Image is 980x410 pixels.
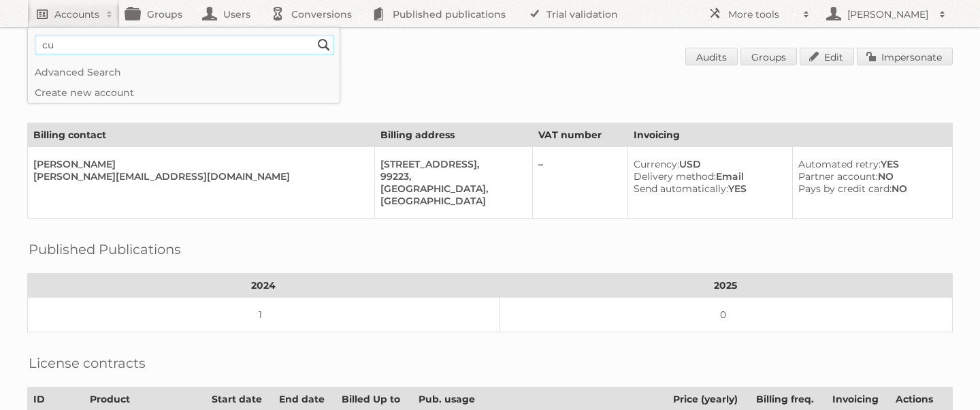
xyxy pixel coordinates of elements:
[798,183,941,195] div: NO
[685,48,738,65] a: Audits
[634,183,781,195] div: YES
[800,48,854,65] a: Edit
[499,274,952,298] th: 2025
[54,7,99,21] h2: Accounts
[798,170,941,183] div: NO
[28,123,375,147] th: Billing contact
[844,7,932,21] h2: [PERSON_NAME]
[798,158,881,170] span: Automated retry:
[27,48,953,68] h1: Account 90207: The Hillary Style
[28,62,340,82] a: Advanced Search
[375,123,533,147] th: Billing address
[380,183,521,195] div: [GEOGRAPHIC_DATA],
[28,82,340,103] a: Create new account
[29,353,146,373] h2: License contracts
[380,170,521,183] div: 99223,
[634,170,781,183] div: Email
[380,195,521,207] div: [GEOGRAPHIC_DATA]
[499,298,952,332] td: 0
[634,158,679,170] span: Currency:
[28,298,500,332] td: 1
[634,170,716,183] span: Delivery method:
[380,158,521,170] div: [STREET_ADDRESS],
[314,35,334,55] input: Search
[634,183,728,195] span: Send automatically:
[798,158,941,170] div: YES
[798,170,878,183] span: Partner account:
[28,274,500,298] th: 2024
[798,183,892,195] span: Pays by credit card:
[627,123,952,147] th: Invoicing
[728,7,796,21] h2: More tools
[533,123,628,147] th: VAT number
[33,158,363,170] div: [PERSON_NAME]
[634,158,781,170] div: USD
[533,147,628,219] td: –
[857,48,953,65] a: Impersonate
[29,239,181,259] h2: Published Publications
[740,48,797,65] a: Groups
[33,170,363,183] div: [PERSON_NAME][EMAIL_ADDRESS][DOMAIN_NAME]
